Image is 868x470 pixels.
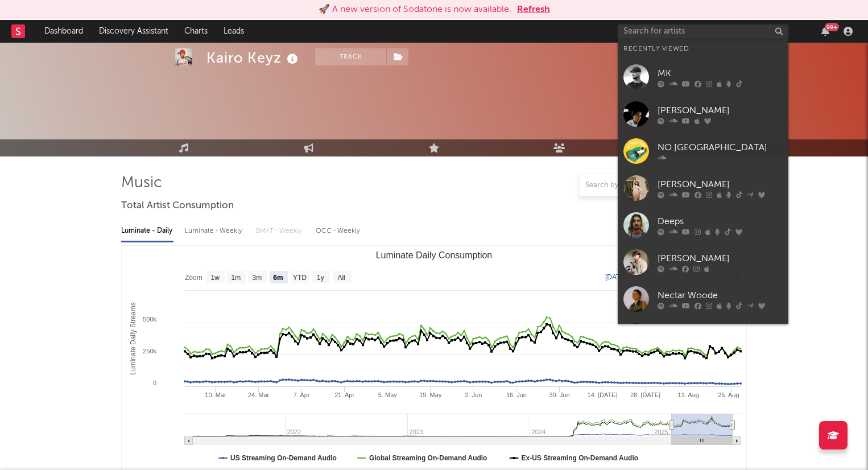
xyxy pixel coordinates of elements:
[623,42,783,56] div: Recently Viewed
[549,391,569,398] text: 30. Jun
[419,391,442,398] text: 19. May
[337,274,345,282] text: All
[230,454,337,462] text: US Streaming On-Demand Audio
[618,96,788,133] a: [PERSON_NAME]
[630,391,660,398] text: 28. [DATE]
[253,274,262,282] text: 3m
[658,67,783,80] div: MK
[825,23,839,31] div: 99 +
[206,48,301,67] div: Kairo Keyz
[185,221,245,241] div: Luminate - Weekly
[205,391,226,398] text: 10. Mar
[618,244,788,281] a: [PERSON_NAME]
[821,27,829,36] button: 99+
[317,274,324,282] text: 1y
[618,24,788,39] input: Search for artists
[129,302,137,374] text: Luminate Daily Streams
[176,20,216,43] a: Charts
[185,274,202,282] text: Zoom
[658,141,783,154] div: NO [GEOGRAPHIC_DATA]
[658,288,783,302] div: Nectar Woode
[153,380,156,386] text: 0
[273,274,283,282] text: 6m
[211,274,220,282] text: 1w
[334,391,354,398] text: 21. Apr
[718,391,739,398] text: 25. Aug
[376,250,493,260] text: Luminate Daily Consumption
[293,274,307,282] text: YTD
[522,454,639,462] text: Ex-US Streaming On-Demand Audio
[580,181,700,190] input: Search by song name or URL
[315,48,386,65] button: Track
[248,391,270,398] text: 24. Mar
[658,252,783,265] div: [PERSON_NAME]
[618,133,788,170] a: NO [GEOGRAPHIC_DATA]
[658,215,783,228] div: Deeps
[605,273,627,281] text: [DATE]
[618,281,788,318] a: Nectar Woode
[319,3,511,17] div: 🚀 A new version of Sodatone is now available.
[618,170,788,207] a: [PERSON_NAME]
[294,391,310,398] text: 7. Apr
[316,221,361,241] div: OCC - Weekly
[378,391,398,398] text: 5. May
[143,316,156,323] text: 500k
[36,20,91,43] a: Dashboard
[618,207,788,244] a: Deeps
[658,104,783,117] div: [PERSON_NAME]
[588,391,618,398] text: 14. [DATE]
[517,3,550,17] button: Refresh
[618,59,788,96] a: MK
[465,391,482,398] text: 2. Jun
[658,178,783,191] div: [PERSON_NAME]
[618,318,788,354] a: Stepz
[369,454,487,462] text: Global Streaming On-Demand Audio
[216,20,252,43] a: Leads
[143,348,156,354] text: 250k
[678,391,699,398] text: 11. Aug
[506,391,527,398] text: 16. Jun
[232,274,241,282] text: 1m
[121,199,234,213] span: Total Artist Consumption
[91,20,176,43] a: Discovery Assistant
[121,221,173,241] div: Luminate - Daily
